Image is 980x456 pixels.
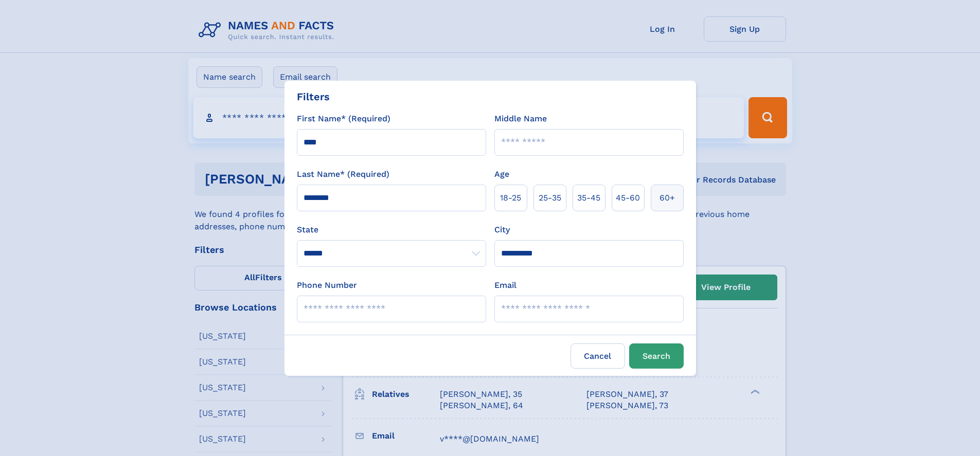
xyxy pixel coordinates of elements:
span: 18‑25 [500,192,521,204]
label: Email [494,279,516,291]
label: State [297,224,486,236]
button: Search [629,343,684,369]
label: Age [494,168,509,180]
span: 25‑35 [539,192,561,204]
div: Filters [297,89,330,104]
span: 35‑45 [577,192,600,204]
span: 45‑60 [616,192,640,204]
label: Last Name* (Required) [297,168,389,180]
span: 60+ [660,192,675,204]
label: First Name* (Required) [297,113,390,125]
label: Cancel [571,343,625,369]
label: City [494,224,510,236]
label: Middle Name [494,113,547,125]
label: Phone Number [297,279,357,291]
